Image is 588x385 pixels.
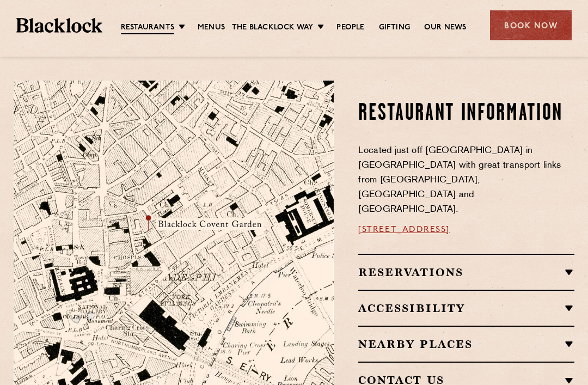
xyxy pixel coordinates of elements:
a: Restaurants [121,22,174,34]
div: Book Now [490,10,572,40]
img: BL_Textured_Logo-footer-cropped.svg [16,18,102,33]
a: Our News [424,22,467,33]
h2: Nearby Places [358,338,574,351]
a: People [336,22,364,33]
span: Located just off [GEOGRAPHIC_DATA] in [GEOGRAPHIC_DATA] with great transport links from [GEOGRAPH... [358,146,561,214]
h2: Accessibility [358,302,574,315]
a: [STREET_ADDRESS] [358,225,450,234]
h2: Restaurant information [358,100,574,127]
h2: Reservations [358,266,574,279]
a: Menus [198,22,225,33]
a: Gifting [379,22,410,33]
a: The Blacklock Way [232,22,313,33]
